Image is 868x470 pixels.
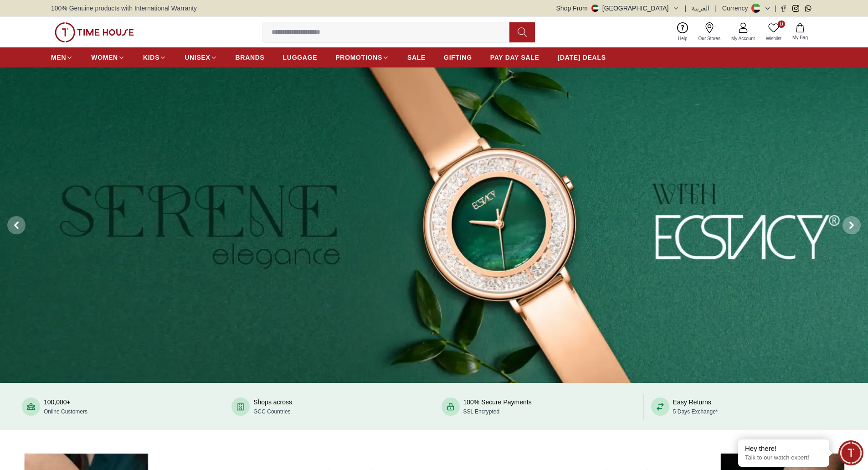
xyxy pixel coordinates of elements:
[283,53,318,62] span: LUGGAGE
[44,408,87,415] span: Online Customers
[792,5,799,12] a: Instagram
[51,49,73,66] a: MEN
[558,49,606,66] a: [DATE] DEALS
[143,53,159,62] span: KIDS
[558,53,606,62] span: [DATE] DEALS
[91,49,125,66] a: WOMEN
[685,4,687,13] span: |
[253,408,290,415] span: GCC Countries
[490,53,539,62] span: PAY DAY SALE
[51,4,197,13] span: 100% Genuine products with International Warranty
[143,49,166,66] a: KIDS
[760,21,787,44] a: 0Wishlist
[185,53,210,62] span: UNISEX
[335,53,382,62] span: PROMOTIONS
[693,21,726,44] a: Our Stores
[55,22,134,42] img: ...
[51,53,66,62] span: MEN
[838,440,863,465] div: Chat Widget
[335,49,389,66] a: PROMOTIONS
[745,444,822,453] div: Hey there!
[728,35,759,42] span: My Account
[780,5,787,12] a: Facebook
[674,35,691,42] span: Help
[407,53,426,62] span: SALE
[556,4,679,13] button: Shop From[GEOGRAPHIC_DATA]
[236,49,265,66] a: BRANDS
[463,408,500,415] span: SSL Encrypted
[236,53,265,62] span: BRANDS
[407,49,426,66] a: SALE
[673,408,718,415] span: 5 Days Exchange*
[789,34,812,41] span: My Bag
[722,4,752,13] div: Currency
[253,398,292,416] div: Shops across
[283,49,318,66] a: LUGGAGE
[591,5,599,12] img: United Arab Emirates
[762,35,785,42] span: Wishlist
[778,21,785,28] span: 0
[775,4,776,13] span: |
[444,49,472,66] a: GIFTING
[805,5,812,12] a: Whatsapp
[185,49,217,66] a: UNISEX
[463,398,532,416] div: 100% Secure Payments
[787,21,813,43] button: My Bag
[673,21,693,44] a: Help
[444,53,472,62] span: GIFTING
[490,49,539,66] a: PAY DAY SALE
[745,454,822,462] p: Talk to our watch expert!
[673,398,718,416] div: Easy Returns
[91,53,118,62] span: WOMEN
[44,398,87,416] div: 100,000+
[692,4,709,13] button: العربية
[695,35,724,42] span: Our Stores
[715,4,717,13] span: |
